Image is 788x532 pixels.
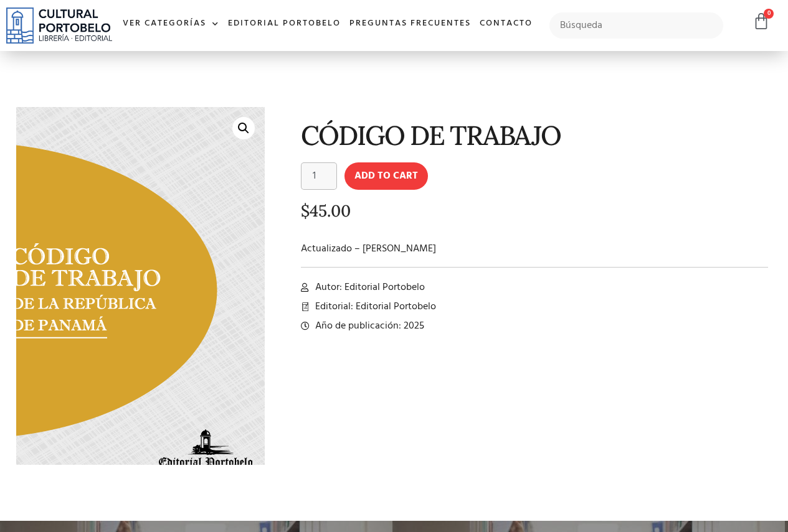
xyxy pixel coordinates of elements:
bdi: 45.00 [301,200,351,221]
button: Add to cart [344,162,428,190]
span: $ [301,200,310,221]
span: 0 [764,9,774,19]
a: 0 [752,12,770,30]
input: Product quantity [301,162,337,190]
input: Búsqueda [549,12,723,39]
p: Actualizado – [PERSON_NAME] [301,241,768,256]
a: Contacto [475,11,537,37]
a: Preguntas frecuentes [345,11,475,37]
span: Editorial: Editorial Portobelo [312,299,436,314]
a: Ver Categorías [118,11,224,37]
span: Año de publicación: 2025 [312,319,424,334]
a: Editorial Portobelo [224,11,345,37]
a: 🔍 [232,117,255,139]
span: Autor: Editorial Portobelo [312,280,425,295]
h1: CÓDIGO DE TRABAJO [301,121,768,150]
